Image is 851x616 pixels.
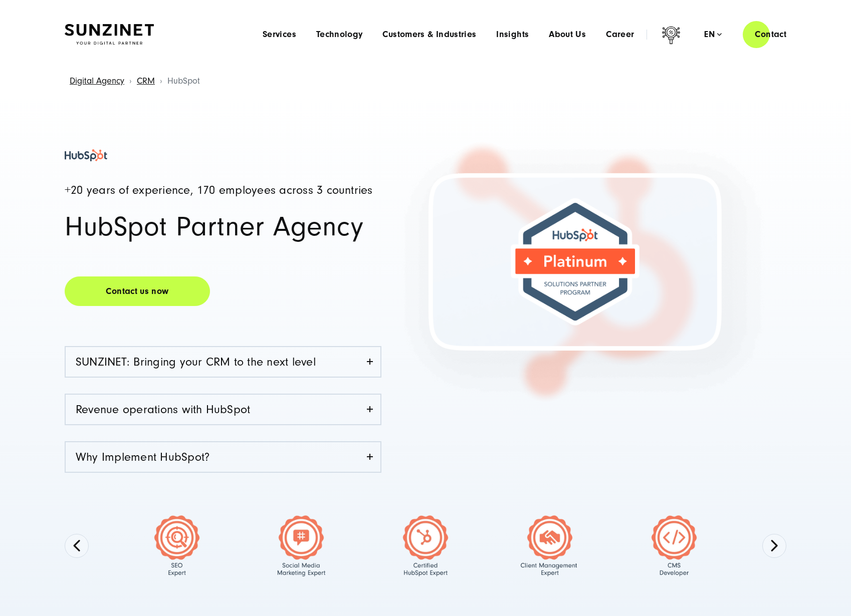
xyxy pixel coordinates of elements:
[137,76,155,86] a: CRM
[624,515,724,576] img: CMSDeveloper_EN
[65,184,381,197] h4: +20 years of experience, 170 employees across 3 countries
[606,30,634,40] a: Career
[382,30,476,40] a: Customers & Industries
[263,30,296,40] a: Services
[65,276,210,306] a: Contact us now
[65,24,154,45] img: SUNZINET Full Service Digital Agentur
[65,213,381,241] h1: HubSpot Partner Agency
[66,395,380,424] a: Revenue operations with HubSpot
[393,138,775,405] img: Hubspot Platinum Badge | SUNZINET
[500,515,599,576] img: CllientManagementExperte_EN
[549,30,586,40] a: About Us
[65,534,89,558] button: Previous
[704,30,722,40] div: en
[743,20,798,49] a: Contact
[762,534,786,558] button: Next
[252,515,351,576] img: SoMeMarketingExperte_EN
[316,30,363,40] a: Technology
[496,30,529,40] a: Insights
[70,76,124,86] a: Digital Agency
[376,515,475,576] img: CertifiedHubspotExperte_EN
[167,76,200,86] span: HubSpot
[127,515,227,576] img: SEOExperte_EN
[65,149,107,161] img: HubSpot Partner Agency SUNZINET
[66,347,380,377] a: SUNZINET: Bringing your CRM to the next level
[66,442,380,472] a: Why Implement HubSpot?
